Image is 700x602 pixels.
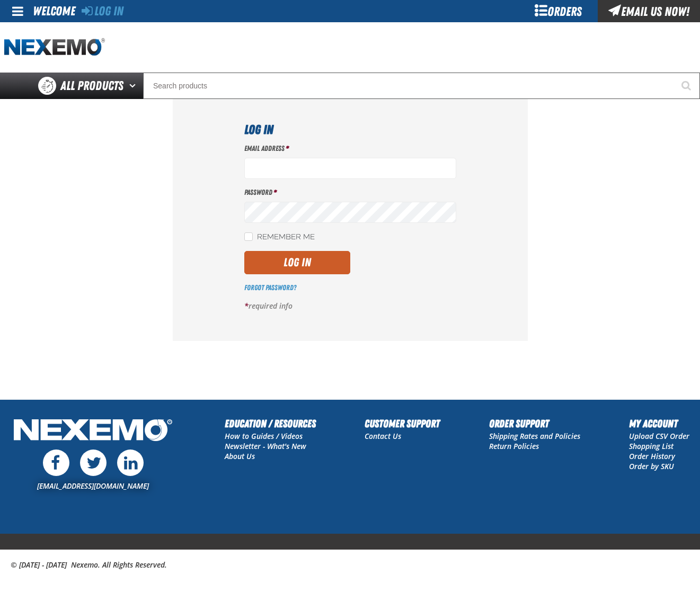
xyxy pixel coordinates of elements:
[629,431,689,441] a: Upload CSV Order
[244,187,456,197] label: Password
[489,431,580,441] a: Shipping Rates and Policies
[11,416,175,447] img: Nexemo Logo
[225,431,303,441] a: How to Guides / Videos
[225,441,306,451] a: Newsletter - What's New
[629,451,675,461] a: Order History
[244,301,456,311] p: required info
[225,416,316,432] h2: Education / Resources
[244,283,296,292] a: Forgot Password?
[629,416,689,432] h2: My Account
[365,416,440,432] h2: Customer Support
[143,73,700,99] input: Search
[82,4,123,19] a: Log In
[489,416,580,432] h2: Order Support
[674,73,700,99] button: Start Searching
[126,73,143,99] button: Open All Products pages
[244,120,456,139] h1: Log In
[225,451,255,461] a: About Us
[629,461,674,471] a: Order by SKU
[244,232,315,242] label: Remember Me
[489,441,539,451] a: Return Policies
[4,38,105,57] img: Nexemo logo
[4,38,105,57] a: Home
[365,431,401,441] a: Contact Us
[629,441,674,451] a: Shopping List
[244,143,456,154] label: Email Address
[60,76,123,95] span: All Products
[37,481,149,491] a: [EMAIL_ADDRESS][DOMAIN_NAME]
[244,251,350,274] button: Log In
[244,232,253,241] input: Remember Me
